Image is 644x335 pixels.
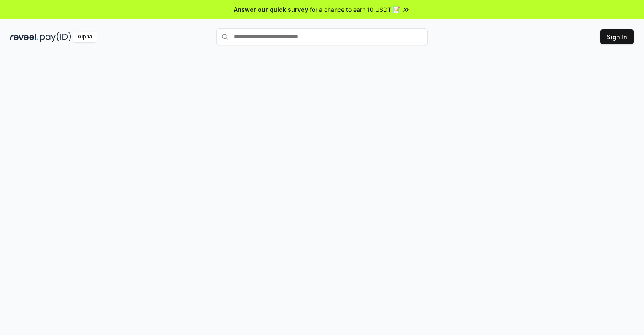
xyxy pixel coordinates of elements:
[10,32,38,42] img: reveel_dark
[310,5,400,14] span: for a chance to earn 10 USDT 📝
[40,32,71,42] img: pay_id
[600,29,634,44] button: Sign In
[73,32,97,42] div: Alpha
[234,5,308,14] span: Answer our quick survey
